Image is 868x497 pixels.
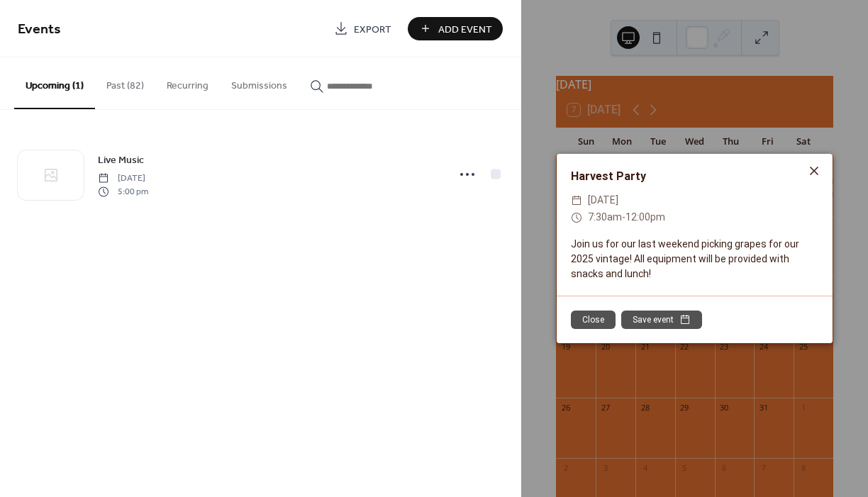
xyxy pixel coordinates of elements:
button: Close [571,311,616,329]
span: Add Event [438,22,492,37]
span: Export [354,22,391,37]
div: ​ [571,209,582,226]
span: 5:00 pm [98,185,148,198]
span: [DATE] [98,172,148,185]
span: - [622,211,625,223]
button: Upcoming (1) [14,57,95,109]
button: Submissions [220,57,299,108]
div: Harvest Party [557,168,833,185]
button: Save event [621,311,702,329]
div: Join us for our last weekend picking grapes for our 2025 vintage! All equipment will be provided ... [557,237,833,281]
button: Recurring [155,57,220,108]
a: Live Music [98,152,144,168]
span: Events [18,16,61,43]
button: Add Event [408,17,503,40]
button: Past (82) [95,57,155,108]
div: ​ [571,192,582,209]
span: Live Music [98,153,144,168]
span: 12:00pm [625,211,665,223]
span: [DATE] [588,192,618,209]
a: Export [323,17,402,40]
span: 7:30am [588,211,622,223]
